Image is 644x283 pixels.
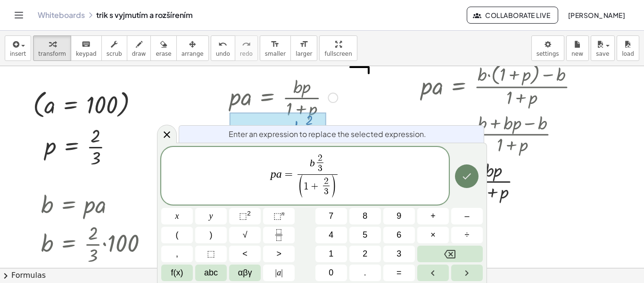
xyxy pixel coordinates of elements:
[76,51,97,57] span: keypad
[176,35,209,61] button: arrange
[38,51,66,57] span: transform
[263,227,295,243] button: Fraction
[263,208,295,224] button: Superscript
[315,227,347,243] button: 4
[263,265,295,281] button: Absolute value
[451,227,483,243] button: Divide
[571,51,583,57] span: new
[281,268,283,277] span: |
[209,210,213,223] span: y
[240,51,253,57] span: redo
[207,248,215,260] span: ⬚
[315,208,347,224] button: 7
[430,210,436,223] span: +
[276,168,282,180] var: a
[271,39,280,50] i: format_size
[171,266,183,279] span: f(x)
[319,35,357,61] button: fullscreen
[235,35,258,61] button: redoredo
[622,51,634,57] span: load
[464,210,469,223] span: –
[363,210,367,223] span: 8
[182,51,204,57] span: arrange
[304,181,309,192] span: 1
[282,169,296,180] span: =
[417,227,449,243] button: Times
[299,39,308,50] i: format_size
[324,177,329,186] span: 2
[229,265,261,281] button: Greek alphabet
[211,35,235,61] button: undoundo
[150,35,176,61] button: erase
[38,10,85,20] a: Whiteboards
[383,265,415,281] button: Equals
[349,265,381,281] button: .
[5,35,31,61] button: insert
[568,11,625,19] span: [PERSON_NAME]
[349,208,381,224] button: 8
[560,7,633,24] button: [PERSON_NAME]
[242,39,251,50] i: redo
[161,246,193,262] button: ,
[176,229,179,241] span: (
[296,51,312,57] span: larger
[216,51,230,57] span: undo
[195,246,227,262] button: Placeholder
[324,51,352,57] span: fullscreen
[195,208,227,224] button: y
[315,265,347,281] button: 0
[310,157,315,169] var: b
[617,35,639,61] button: load
[127,35,151,61] button: draw
[417,265,449,281] button: Left arrow
[465,229,470,241] span: ÷
[210,229,213,241] span: )
[218,39,227,50] i: undo
[132,51,146,57] span: draw
[195,227,227,243] button: )
[161,208,193,224] button: x
[566,35,589,61] button: new
[329,229,333,241] span: 4
[71,35,102,61] button: keyboardkeypad
[101,35,127,61] button: scrub
[281,210,285,217] sup: n
[239,211,247,221] span: ⬚
[242,248,248,260] span: <
[417,208,449,224] button: Plus
[315,246,347,262] button: 1
[475,11,550,19] span: Collaborate Live
[467,7,558,24] button: Collaborate Live
[107,51,122,57] span: scrub
[330,175,337,200] span: )
[229,129,426,140] span: Enter an expression to replace the selected expression.
[537,51,559,57] span: settings
[290,35,317,61] button: format_sizelarger
[318,164,322,173] span: 3
[396,266,402,279] span: =
[324,187,329,196] span: 3
[349,246,381,262] button: 2
[229,208,261,224] button: Squared
[455,164,479,188] button: Done
[82,39,91,50] i: keyboard
[417,246,483,262] button: Backspace
[329,248,333,260] span: 1
[175,210,179,223] span: x
[275,266,283,279] span: a
[396,229,401,241] span: 6
[10,51,26,57] span: insert
[451,265,483,281] button: Right arrow
[329,210,333,223] span: 7
[260,35,291,61] button: format_sizesmaller
[596,51,609,57] span: save
[176,248,178,260] span: ,
[161,227,193,243] button: (
[531,35,564,61] button: settings
[309,182,321,192] span: +
[243,229,248,241] span: √
[383,246,415,262] button: 3
[11,8,26,23] button: Toggle navigation
[33,35,71,61] button: transform
[195,265,227,281] button: Alphabet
